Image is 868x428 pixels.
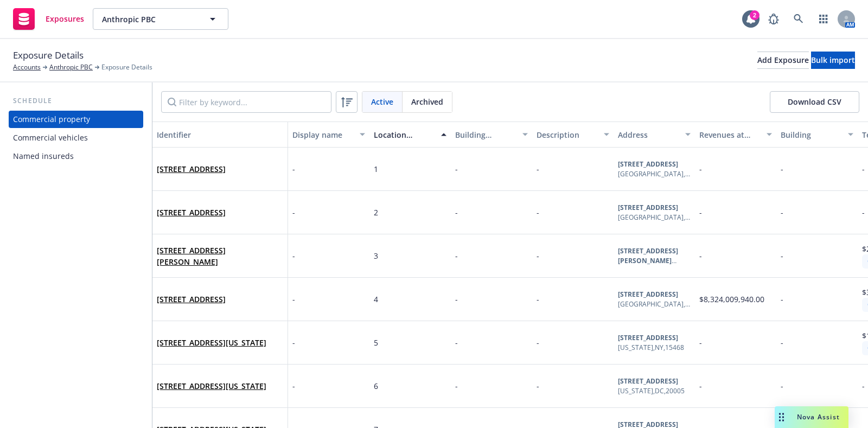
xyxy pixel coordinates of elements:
b: [STREET_ADDRESS] [618,376,678,386]
span: - [455,294,458,304]
a: Report a Bug [763,8,784,30]
div: [GEOGRAPHIC_DATA] , CA , 94111 [618,169,691,179]
button: Building number [451,122,532,148]
div: [US_STATE] , DC , 20005 [618,386,685,396]
span: [STREET_ADDRESS][US_STATE] [157,380,266,392]
span: - [781,381,783,391]
span: Archived [411,96,443,107]
span: - [537,251,539,261]
div: Schedule [9,95,143,106]
span: - [455,337,458,348]
div: Revenues at location [699,129,760,140]
button: Display name [288,122,369,148]
span: - [292,207,295,218]
b: [STREET_ADDRESS] [618,333,678,342]
span: Exposures [46,15,84,23]
span: - [699,381,702,391]
b: [STREET_ADDRESS] [618,159,678,169]
div: Identifier [157,129,283,140]
span: - [781,207,783,218]
div: Commercial property [13,111,90,128]
a: Search [788,8,809,30]
span: 4 [374,294,378,304]
span: - [455,251,458,261]
span: 5 [374,337,378,348]
a: Commercial property [9,111,143,128]
span: - [292,380,295,392]
span: - [699,164,702,174]
span: [STREET_ADDRESS] [157,207,226,218]
span: Active [371,96,393,107]
div: [GEOGRAPHIC_DATA] , WA , 98109 [618,299,691,309]
span: - [699,337,702,348]
span: 3 [374,251,378,261]
div: Address [618,129,679,140]
div: Building number [455,129,516,140]
a: [STREET_ADDRESS] [157,164,226,174]
span: - [292,163,295,175]
span: Anthropic PBC [102,14,196,25]
button: Nova Assist [775,406,848,428]
span: 1 [374,164,378,174]
button: Building [776,122,858,148]
b: [STREET_ADDRESS][PERSON_NAME] [618,246,678,265]
b: [STREET_ADDRESS] [618,290,678,299]
input: Filter by keyword... [161,91,331,113]
button: Address [614,122,695,148]
button: Identifier [152,122,288,148]
span: - [455,164,458,174]
div: Location number [374,129,435,140]
span: - [455,381,458,391]
span: Exposure Details [13,48,84,62]
button: Revenues at location [695,122,776,148]
a: [STREET_ADDRESS][US_STATE] [157,337,266,348]
span: - [537,381,539,391]
span: - [537,337,539,348]
span: - [292,337,295,348]
a: [STREET_ADDRESS] [157,294,226,304]
span: - [862,164,865,174]
span: 6 [374,381,378,391]
div: [US_STATE] , NY , 15468 [618,343,684,353]
span: 2 [374,207,378,218]
span: - [537,164,539,174]
span: Nova Assist [797,412,840,421]
span: - [292,250,295,261]
span: - [781,164,783,174]
span: - [455,207,458,218]
a: Switch app [813,8,834,30]
button: Location number [369,122,451,148]
button: Description [532,122,614,148]
div: Named insureds [13,148,74,165]
span: - [699,207,702,218]
span: - [781,337,783,348]
a: [STREET_ADDRESS] [157,207,226,218]
span: - [699,251,702,261]
b: [STREET_ADDRESS] [618,203,678,212]
button: Anthropic PBC [93,8,228,30]
span: [STREET_ADDRESS] [157,293,226,305]
div: Drag to move [775,406,788,428]
div: Display name [292,129,353,140]
div: [GEOGRAPHIC_DATA] , CA , 94111 [618,213,691,222]
div: Building [781,129,841,140]
span: - [537,207,539,218]
span: $8,324,009,940.00 [699,294,764,304]
button: Download CSV [770,91,859,113]
a: [STREET_ADDRESS][PERSON_NAME] [157,245,226,267]
a: Exposures [9,4,88,34]
span: Exposure Details [101,62,152,72]
span: - [537,294,539,304]
a: [STREET_ADDRESS][US_STATE] [157,381,266,391]
a: Named insureds [9,148,143,165]
a: Anthropic PBC [49,62,93,72]
div: Commercial vehicles [13,129,88,146]
span: - [781,294,783,304]
button: Add Exposure [757,52,809,69]
span: [STREET_ADDRESS][US_STATE] [157,337,266,348]
span: - [862,381,865,391]
span: - [862,207,865,218]
button: Bulk import [811,52,855,69]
